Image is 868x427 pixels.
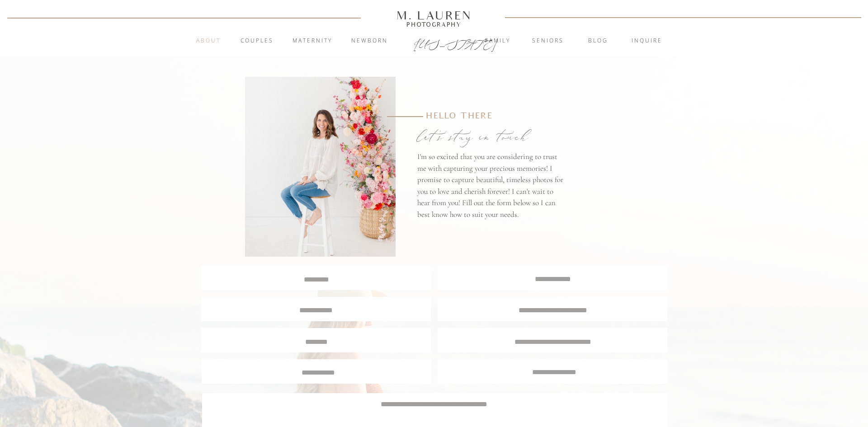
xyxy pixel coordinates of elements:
a: Photography [392,22,476,27]
a: Couples [232,37,281,46]
a: About [191,37,226,46]
p: Hello there [426,110,542,124]
a: Seniors [524,37,572,46]
a: Newborn [345,37,394,46]
a: inquire [623,37,671,46]
a: Family [473,37,522,46]
a: blog [574,37,623,46]
p: I'm so excited that you are considering to trust me with capturing your precious memories! I prom... [417,151,566,228]
p: let's stay in touch [417,124,566,149]
a: Maternity [288,37,337,46]
a: M. Lauren [369,10,499,20]
a: [US_STATE] [414,37,455,48]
